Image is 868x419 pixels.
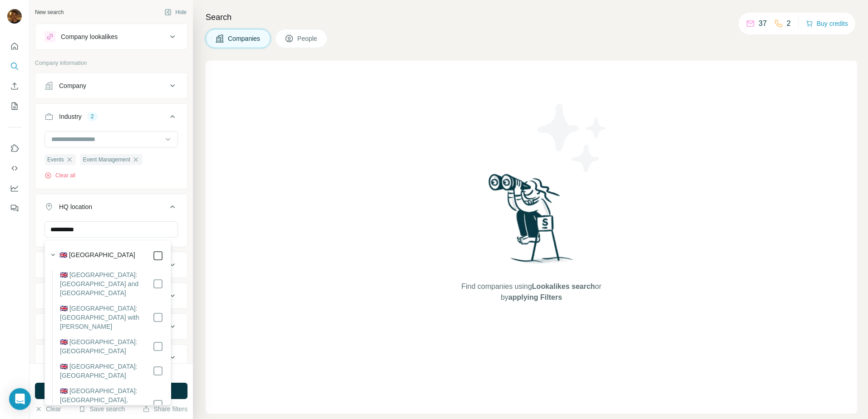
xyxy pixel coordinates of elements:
div: New search [35,8,64,16]
button: HQ location [35,196,187,221]
button: Employees (size) [35,285,187,307]
button: Clear [35,404,61,414]
label: 🇬🇧 [GEOGRAPHIC_DATA]: [GEOGRAPHIC_DATA] [60,337,153,356]
button: Feedback [7,200,22,216]
button: Annual revenue ($) [35,254,187,276]
span: applying Filters [508,293,562,301]
img: Surfe Illustration - Stars [532,97,613,179]
button: Share filters [143,404,187,414]
span: Lookalikes search [532,283,595,290]
span: Event Management [83,156,130,164]
p: Company information [35,59,187,67]
div: Company [59,81,86,90]
label: 🇬🇧 [GEOGRAPHIC_DATA]: [GEOGRAPHIC_DATA] with [PERSON_NAME] [60,304,153,331]
h4: Search [206,11,857,24]
img: Surfe Illustration - Woman searching with binoculars [484,171,579,273]
button: Quick start [7,38,22,54]
button: Hide [158,5,193,19]
button: Search [7,58,22,74]
button: Company [35,75,187,97]
div: Company lookalikes [61,32,118,41]
span: Companies [228,34,261,43]
button: Clear all [44,171,75,180]
div: HQ location [59,202,92,211]
button: Company lookalikes [35,26,187,48]
label: 🇬🇧 [GEOGRAPHIC_DATA] [59,250,135,261]
button: Technologies [35,316,187,337]
span: Find companies using or by [459,281,604,303]
span: People [297,34,318,43]
label: 🇬🇧 [GEOGRAPHIC_DATA]: [GEOGRAPHIC_DATA] and [GEOGRAPHIC_DATA] [60,270,153,297]
button: Enrich CSV [7,78,22,94]
button: Dashboard [7,180,22,196]
button: Run search [35,383,187,399]
div: 2 [87,112,98,121]
button: My lists [7,98,22,114]
label: 🇬🇧 [GEOGRAPHIC_DATA]: [GEOGRAPHIC_DATA] [60,362,153,380]
button: Keywords [35,346,187,368]
button: Use Surfe on LinkedIn [7,140,22,156]
span: Events [47,156,64,164]
div: Industry [59,112,82,121]
button: Save search [79,404,125,414]
img: Avatar [7,9,22,24]
div: Open Intercom Messenger [9,388,31,410]
button: Use Surfe API [7,160,22,176]
button: Buy credits [806,17,848,30]
p: 37 [759,18,767,29]
p: 2 [787,18,791,29]
button: Industry2 [35,106,187,131]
